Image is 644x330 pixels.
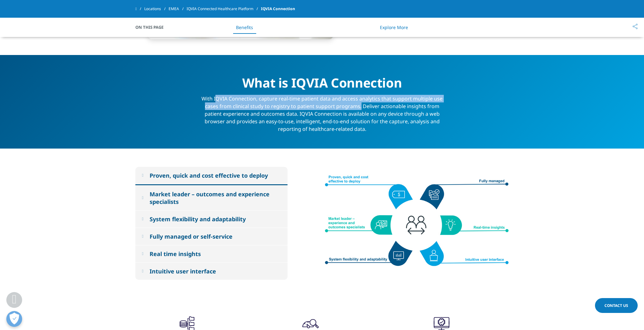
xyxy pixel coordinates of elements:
div: Proven, quick and cost effective to deploy [150,172,268,179]
a: Contact Us [595,298,638,313]
div: Fully managed or self-service [150,233,232,240]
button: Real time insights [135,245,288,262]
a: IQVIA Connected Healthcare Platform [187,3,261,15]
button: Fully managed or self-service [135,228,288,245]
li: Quick deployable SaaS model [158,185,283,191]
button: Market leader – outcomes and experience specialists [135,186,288,210]
span: Contact Us [604,303,628,308]
a: Locations [144,3,169,15]
div: With IQVIA Connection, capture real-time patient data and access analytics that support multiple ... [200,91,444,133]
button: Intuitive user interface [135,263,288,280]
div: Real time insights [150,250,201,258]
a: EMEA [169,3,187,15]
span: IQVIA Connection [261,3,295,15]
button: System flexibility and adaptability [135,211,288,228]
div: What is IQVIA Connection [200,71,444,91]
button: Open Preferences [6,311,22,327]
div: Intuitive user interface [150,267,216,275]
div: Market leader – outcomes and experience specialists [150,190,281,205]
span: On This Page [135,24,170,30]
button: Proven, quick and cost effective to deploy [135,167,288,184]
a: Explore More [380,24,408,30]
a: Benefits [236,24,253,30]
div: System flexibility and adaptability [150,215,246,223]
